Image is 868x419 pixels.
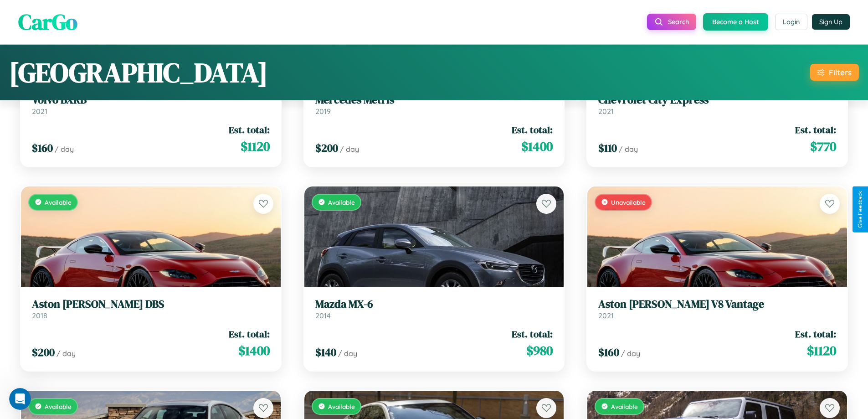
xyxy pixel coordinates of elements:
h3: Mazda MX-6 [315,298,553,311]
button: Search [647,14,696,30]
span: 2018 [32,311,47,320]
button: Login [775,14,807,30]
button: Sign Up [812,14,850,30]
div: Give Feedback [857,191,863,228]
span: 2021 [598,107,614,116]
h3: Aston [PERSON_NAME] V8 Vantage [598,298,836,311]
span: / day [338,349,357,358]
span: / day [340,145,359,154]
span: Est. total: [795,123,836,136]
button: Become a Host [703,13,768,31]
span: $ 980 [526,341,553,360]
iframe: Intercom live chat [9,388,31,410]
h1: [GEOGRAPHIC_DATA] [9,54,268,91]
span: Available [45,198,72,206]
span: Est. total: [795,327,836,341]
span: 2019 [315,107,331,116]
span: $ 200 [32,345,55,360]
span: / day [56,349,76,358]
span: $ 1120 [807,341,836,360]
span: Est. total: [512,327,553,341]
h3: Volvo BXRB [32,93,270,107]
span: $ 1120 [241,137,270,155]
span: $ 110 [598,140,617,155]
a: Volvo BXRB2021 [32,93,270,116]
h3: Aston [PERSON_NAME] DBS [32,298,270,311]
a: Mercedes Metris2019 [315,93,553,116]
span: Est. total: [512,123,553,136]
span: 2014 [315,311,331,320]
span: Available [328,403,355,410]
span: $ 160 [598,345,619,360]
a: Mazda MX-62014 [315,298,553,320]
span: $ 770 [810,137,836,155]
a: Aston [PERSON_NAME] DBS2018 [32,298,270,320]
a: Chevrolet City Express2021 [598,93,836,116]
h3: Chevrolet City Express [598,93,836,107]
h3: Mercedes Metris [315,93,553,107]
span: Est. total: [229,123,270,136]
span: Available [45,403,72,410]
div: Filters [829,67,852,77]
span: Available [328,198,355,206]
span: 2021 [598,311,614,320]
span: / day [55,145,74,154]
button: Filters [810,64,859,81]
span: $ 1400 [238,341,270,360]
span: Search [668,18,689,26]
span: $ 140 [315,345,336,360]
span: Unavailable [611,198,646,206]
span: 2021 [32,107,47,116]
span: / day [619,145,638,154]
span: $ 200 [315,140,338,155]
a: Aston [PERSON_NAME] V8 Vantage2021 [598,298,836,320]
span: CarGo [18,7,77,37]
span: $ 1400 [521,137,553,155]
span: / day [621,349,640,358]
span: $ 160 [32,140,53,155]
span: Available [611,403,638,410]
span: Est. total: [229,327,270,341]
